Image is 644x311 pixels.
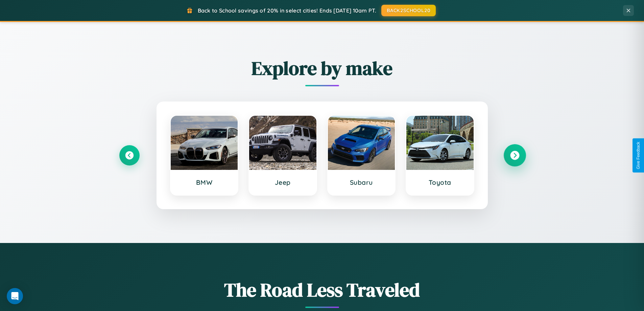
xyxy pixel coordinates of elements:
h3: Subaru [335,178,388,186]
h3: Jeep [256,178,310,186]
h3: BMW [177,178,231,186]
div: Open Intercom Messenger [7,288,23,304]
button: BACK2SCHOOL20 [381,5,436,16]
div: Give Feedback [636,142,641,169]
h3: Toyota [413,178,467,186]
h1: The Road Less Traveled [119,277,525,303]
span: Back to School savings of 20% in select cities! Ends [DATE] 10am PT. [198,7,376,14]
h2: Explore by make [119,55,525,81]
